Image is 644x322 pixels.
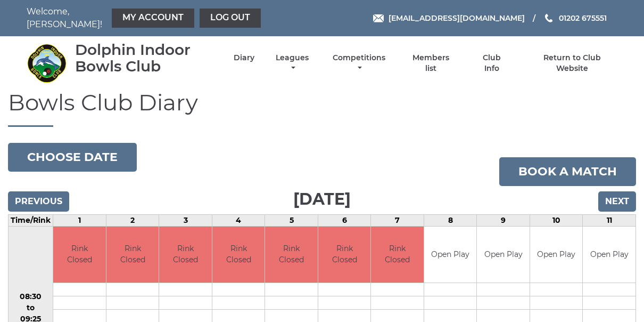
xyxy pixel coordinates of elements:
[112,9,194,28] a: My Account
[543,12,607,24] a: Phone us 01202 675551
[212,215,265,227] td: 4
[159,227,212,283] td: Rink Closed
[389,13,525,23] span: [EMAIL_ADDRESS][DOMAIN_NAME]
[598,191,636,212] input: Next
[265,227,318,283] td: Rink Closed
[53,227,106,283] td: Rink Closed
[424,227,477,283] td: Open Play
[583,227,635,283] td: Open Play
[371,227,424,283] td: Rink Closed
[318,215,371,227] td: 6
[8,90,636,127] h1: Bowls Club Diary
[75,42,215,75] div: Dolphin Indoor Bowls Club
[559,13,607,23] span: 01202 675551
[330,53,388,74] a: Competitions
[8,143,137,172] button: Choose date
[318,227,371,283] td: Rink Closed
[265,215,318,227] td: 5
[477,215,530,227] td: 9
[9,215,53,227] td: Time/Rink
[424,215,477,227] td: 8
[545,14,552,22] img: Phone us
[234,53,254,63] a: Diary
[53,215,106,227] td: 1
[106,215,159,227] td: 2
[200,9,261,28] a: Log out
[27,43,67,83] img: Dolphin Indoor Bowls Club
[371,215,424,227] td: 7
[27,5,263,31] nav: Welcome, [PERSON_NAME]!
[527,53,617,74] a: Return to Club Website
[8,191,69,212] input: Previous
[530,215,583,227] td: 10
[273,53,311,74] a: Leagues
[106,227,159,283] td: Rink Closed
[583,215,636,227] td: 11
[474,53,509,74] a: Club Info
[373,14,384,22] img: Email
[373,12,525,24] a: Email [EMAIL_ADDRESS][DOMAIN_NAME]
[159,215,212,227] td: 3
[212,227,265,283] td: Rink Closed
[407,53,456,74] a: Members list
[530,227,583,283] td: Open Play
[477,227,530,283] td: Open Play
[499,157,636,186] a: Book a match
